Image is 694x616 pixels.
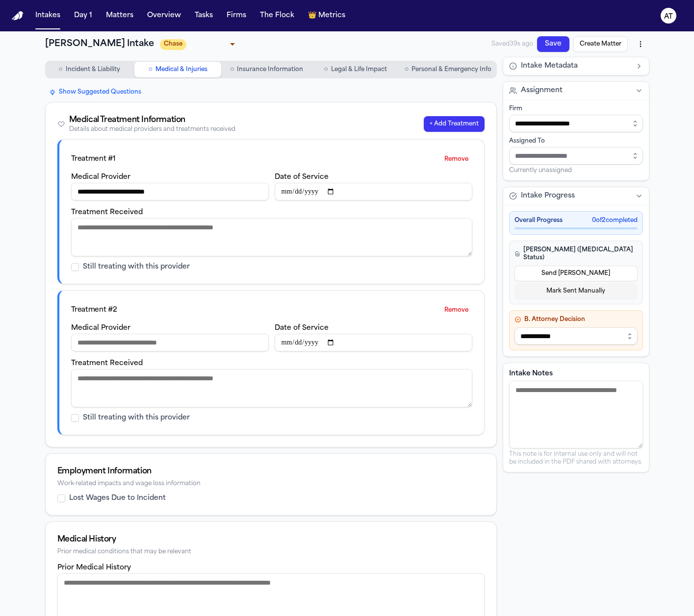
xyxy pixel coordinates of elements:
[71,360,143,367] label: Treatment Received
[160,39,187,50] span: Chase
[191,7,217,25] button: Tasks
[514,283,638,299] button: Mark Sent Manually
[440,302,472,318] button: Remove
[256,7,298,25] button: The Flock
[102,7,137,25] button: Matters
[573,36,628,52] button: Create Matter
[324,65,328,74] span: ○
[514,266,638,281] button: Send [PERSON_NAME]
[12,11,24,21] a: Home
[503,187,649,205] button: Intake Progress
[514,246,638,262] h4: [PERSON_NAME] ([MEDICAL_DATA] Status)
[71,209,143,216] label: Treatment Received
[509,147,643,165] input: Assign to staff member
[405,65,409,74] span: ○
[509,115,643,132] input: Select firm
[331,66,387,74] span: Legal & Life Impact
[70,7,96,25] button: Day 1
[143,7,185,25] button: Overview
[223,7,250,25] button: Firms
[45,37,154,51] h1: [PERSON_NAME] Intake
[440,151,472,167] button: Remove
[45,86,145,98] button: Show Suggested Questions
[71,369,472,407] textarea: Treatment received
[509,450,643,466] p: This note is for internal use only and will not be included in the PDF shared with attorneys.
[514,217,563,224] span: Overall Progress
[57,534,485,545] div: Medical History
[491,40,533,48] span: Saved 39s ago
[69,126,235,133] div: Details about medical providers and treatments received
[537,36,569,52] button: Save
[71,334,269,351] input: Medical provider
[275,324,329,332] label: Date of Service
[237,66,303,74] span: Insurance Information
[503,82,649,99] button: Assignment
[509,105,643,113] div: Firm
[57,480,485,488] div: Work-related impacts and wage loss information
[632,35,649,53] button: More actions
[160,37,238,51] div: Update intake status
[155,66,207,74] span: Medical & Injuries
[134,62,221,77] button: Go to Medical & Injuries
[57,466,485,477] div: Employment Information
[275,183,472,200] input: Date of service
[509,381,643,448] textarea: Intake notes
[401,62,495,77] button: Go to Personal & Emergency Info
[57,564,131,571] label: Prior Medical History
[521,191,575,201] span: Intake Progress
[46,62,133,77] button: Go to Incident & Liability
[58,65,62,74] span: ○
[83,262,190,272] label: Still treating with this provider
[71,305,117,315] div: Treatment # 2
[503,57,649,75] button: Intake Metadata
[521,61,578,71] span: Intake Metadata
[509,167,572,174] span: Currently unassigned
[521,86,563,96] span: Assignment
[509,369,643,379] label: Intake Notes
[509,137,643,145] div: Assigned To
[230,65,234,74] span: ○
[411,66,491,74] span: Personal & Emergency Info
[66,66,120,74] span: Incident & Liability
[275,173,329,181] label: Date of Service
[424,116,485,132] button: + Add Treatment
[12,11,24,21] img: Finch Logo
[223,62,310,77] button: Go to Insurance Information
[592,217,638,224] span: 0 of 2 completed
[71,154,116,164] div: Treatment # 1
[83,413,190,423] label: Still treating with this provider
[31,7,64,25] button: Intakes
[69,114,235,126] div: Medical Treatment Information
[69,493,166,503] label: Lost Wages Due to Incident
[149,65,153,74] span: ○
[312,62,399,77] button: Go to Legal & Life Impact
[514,316,638,323] h4: B. Attorney Decision
[71,173,130,181] label: Medical Provider
[71,324,130,332] label: Medical Provider
[71,218,472,256] textarea: Treatment received
[275,334,472,351] input: Date of service
[304,7,349,25] button: crownMetrics
[57,548,485,556] div: Prior medical conditions that may be relevant
[71,183,269,200] input: Medical provider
